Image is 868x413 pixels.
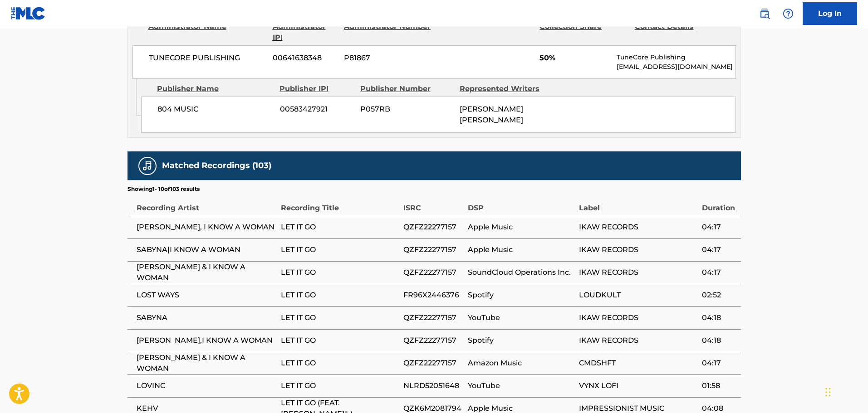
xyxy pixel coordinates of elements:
span: SABYNA [137,312,276,323]
span: Apple Music [468,244,574,255]
span: QZFZ22277157 [403,335,464,346]
span: QZFZ22277157 [403,358,464,369]
div: Duration [702,193,736,214]
div: DSP [468,193,574,214]
a: Public Search [755,5,774,23]
span: TUNECORE PUBLISHING [149,53,266,63]
p: TuneCore Publishing [617,53,735,62]
span: LOVINC [137,380,276,391]
span: P81867 [344,53,432,63]
span: 04:17 [702,358,736,369]
span: IKAW RECORDS [579,335,697,346]
span: VYNX LOFI [579,380,697,391]
div: Publisher Name [157,83,273,94]
div: Drag [825,379,831,406]
div: Help [779,5,797,23]
span: FR96X2446376 [403,290,464,301]
span: YouTube [468,312,574,323]
span: YouTube [468,380,574,391]
span: [PERSON_NAME],I KNOW A WOMAN [137,335,276,346]
span: LET IT GO [281,222,399,233]
span: [PERSON_NAME] & I KNOW A WOMAN [137,352,276,374]
span: IKAW RECORDS [579,312,697,323]
div: Recording Artist [137,193,276,214]
span: 04:17 [702,267,736,278]
span: LET IT GO [281,335,399,346]
div: Administrator IPI [273,21,337,43]
span: Amazon Music [468,358,574,369]
span: IKAW RECORDS [579,222,697,233]
span: 02:52 [702,290,736,301]
div: Administrator Number [344,21,432,43]
span: LOUDKULT [579,290,697,301]
span: 04:18 [702,335,736,346]
span: LET IT GO [281,244,399,255]
p: [EMAIL_ADDRESS][DOMAIN_NAME] [617,62,735,72]
span: SABYNA|I KNOW A WOMAN [137,244,276,255]
span: LOST WAYS [137,290,276,301]
span: LET IT GO [281,290,399,301]
span: Spotify [468,290,574,301]
img: MLC Logo [11,7,46,20]
span: 01:58 [702,380,736,391]
span: IKAW RECORDS [579,244,697,255]
span: LET IT GO [281,267,399,278]
img: help [783,8,794,19]
span: Spotify [468,335,574,346]
span: IKAW RECORDS [579,267,697,278]
img: Matched Recordings [142,160,153,171]
span: 804 MUSIC [157,104,273,115]
div: Recording Title [281,193,399,214]
span: P057RB [360,104,453,115]
img: search [759,8,770,19]
p: Showing 1 - 10 of 103 results [128,185,200,193]
span: QZFZ22277157 [403,222,464,233]
div: Collection Share [539,21,628,43]
div: Represented Writers [460,83,552,94]
div: Label [579,193,697,214]
span: SoundCloud Operations Inc. [468,267,574,278]
span: 04:17 [702,222,736,233]
span: 04:18 [702,312,736,323]
span: Apple Music [468,222,574,233]
span: 04:17 [702,244,736,255]
span: [PERSON_NAME] [PERSON_NAME] [460,105,523,124]
span: [PERSON_NAME] & I KNOW A WOMAN [137,262,276,283]
span: 50% [539,53,610,63]
span: [PERSON_NAME], I KNOW A WOMAN [137,222,276,233]
div: Publisher IPI [280,83,353,94]
div: Publisher Number [360,83,453,94]
span: CMDSHFT [579,358,697,369]
span: LET IT GO [281,380,399,391]
div: ISRC [403,193,464,214]
span: LET IT GO [281,312,399,323]
span: QZFZ22277157 [403,267,464,278]
a: Log In [803,2,857,25]
span: 00583427921 [280,104,353,115]
span: QZFZ22277157 [403,312,464,323]
span: NLRD52051648 [403,380,464,391]
h5: Matched Recordings (103) [162,160,271,171]
iframe: Chat Widget [823,369,868,413]
span: 00641638348 [273,53,337,63]
span: QZFZ22277157 [403,244,464,255]
span: LET IT GO [281,358,399,369]
div: Administrator Name [148,21,266,43]
div: Contact Details [635,21,723,43]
